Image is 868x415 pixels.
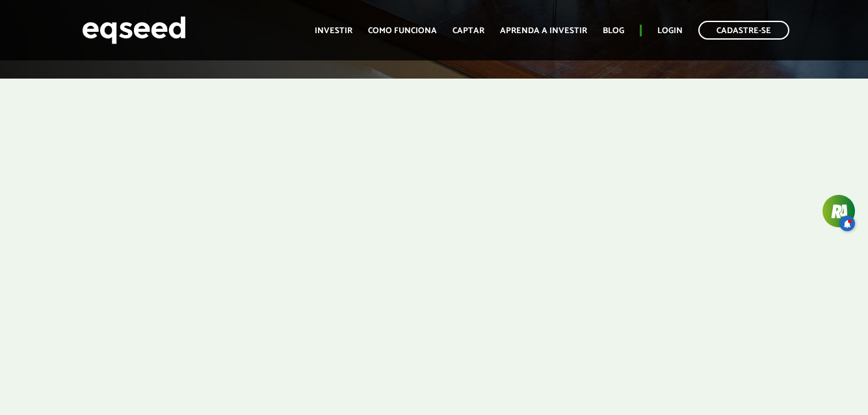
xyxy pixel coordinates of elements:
a: Aprenda a investir [500,27,587,35]
a: Como funciona [368,27,437,35]
a: Login [657,27,683,35]
a: Investir [315,27,352,35]
a: Cadastre-se [698,21,789,40]
a: Blog [603,27,624,35]
a: Captar [453,27,484,35]
img: EqSeed [82,13,186,47]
